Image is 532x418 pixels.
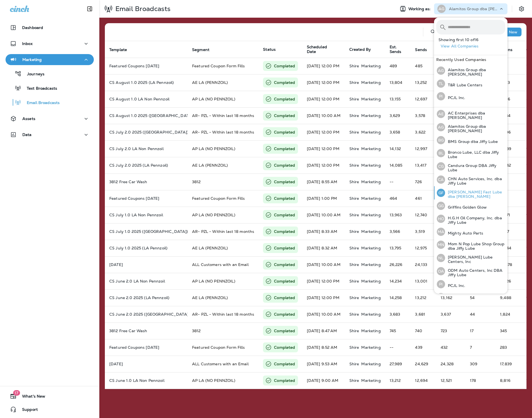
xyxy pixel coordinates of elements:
span: Click rate:3% (Clicks/Opens) [526,229,530,234]
span: Click rate:1% (Clicks/Opens) [526,212,531,217]
span: Scheduled Date [307,45,343,54]
p: Completed [274,245,295,251]
div: GF [437,189,445,197]
div: AG [437,123,445,131]
td: [DATE] 12:00 PM [302,124,345,140]
td: 27,989 [385,356,411,372]
p: 3812 Free Car Wash [109,180,183,184]
p: PCJL Inc. [445,283,465,288]
td: 14,234 [385,273,411,289]
button: HOH.G.H Oil Company, Inc. dba Jiffy Lube [434,212,507,225]
p: CS July 1.0 LA Non Pennzoil [109,213,183,217]
span: Click rate:1% (Clicks/Opens) [526,146,531,151]
p: Completed [274,345,295,350]
td: [DATE] 10:00 AM [302,107,345,124]
td: 26,226 [385,256,411,273]
button: NL[PERSON_NAME] Lube Centers, Inc [434,251,507,265]
p: T&R Lube Centers [445,83,482,87]
p: Shire [349,345,359,350]
p: ODM Auto Centers, Inc DBA Jiffy Lube [445,268,505,277]
td: 14,258 [385,289,411,306]
div: PI [437,92,445,100]
td: [DATE] 8:33 AM [302,223,345,240]
p: Marketing [361,345,381,350]
span: Segment [192,47,217,52]
p: Candura Group DBA Jiffy Lube [445,163,505,172]
td: 12,694 [411,372,436,389]
span: 17 [13,390,20,396]
p: Inbox [22,41,33,46]
td: [DATE] 12:00 PM [302,273,345,289]
p: Marketing [361,113,381,118]
td: 17 [466,323,496,339]
span: Opens [500,47,512,52]
p: Completed [274,212,295,218]
p: CS June 2.0 2025 (AR) [109,312,183,316]
td: [DATE] 9:53 AM [302,356,345,372]
p: 4th of July 2025 [109,262,183,267]
td: -- [385,174,411,190]
td: 13,212 [411,289,436,306]
p: Email Broadcasts [21,100,60,106]
p: Marketing [361,312,381,316]
td: [DATE] 12:00 PM [302,58,345,74]
div: BL [437,149,445,157]
button: AGAlamitos Group dba [PERSON_NAME] [434,121,507,134]
div: HO [437,215,445,223]
button: BGBMS Group dba Jiffy Lube [434,134,507,147]
div: Recently Used Companies [434,55,507,64]
span: Click rate:1% (Clicks/Opens) [526,97,531,102]
td: 3,681 [411,306,436,323]
td: 13,804 [385,74,411,91]
p: Completed [274,229,295,234]
p: Marketing [361,196,381,201]
div: SD [437,293,445,301]
button: Support [6,404,94,415]
button: CGCandura Group DBA Jiffy Lube [434,160,507,173]
p: Completed [274,196,295,201]
p: Mom N Pop Lube Shop Group dba Jiffy Lube [445,242,505,251]
span: Click rate:4% (Clicks/Opens) [526,179,530,184]
td: 13,162 [436,289,466,306]
p: Shire [349,196,359,201]
span: Open rate:64% (Opens/Sends) [500,345,507,350]
p: Completed [274,80,295,85]
p: Shire [349,180,359,184]
td: 464 [385,190,411,207]
p: CS June 1.0 LA Non Pennzoil [109,378,183,383]
span: Support [17,407,38,414]
p: Shire [349,312,359,316]
div: BG [437,136,445,144]
p: Completed [274,361,295,367]
span: Status [263,47,276,52]
span: ALL Customers with an Email [192,262,249,267]
p: CHN Auto Services, Inc. dba Jiffy Lube [445,177,505,185]
p: Completed [274,262,295,267]
p: Email Broadcasts [113,5,171,13]
td: [DATE] 1:00 PM [302,190,345,207]
td: 24,133 [411,256,436,273]
span: Click rate:5% (Clicks/Opens) [526,328,530,333]
p: Marketing [361,97,381,101]
p: Text Broadcasts [21,86,57,91]
p: Shire [349,378,359,383]
p: Shire [349,329,359,333]
p: Father's Day 2025 [109,362,183,366]
p: CS July 2.0 2025 (LA Pennzoil) [109,163,183,167]
span: Click rate:4% (Clicks/Opens) [526,312,531,317]
span: AP LA (NO PENNZOIL) [192,212,235,217]
p: Marketing [361,213,381,217]
span: Click rate:3% (Clicks/Opens) [526,130,531,135]
div: AE [437,110,445,118]
p: Dashboard [22,25,43,30]
td: 432 [436,339,466,356]
td: 54 [466,289,496,306]
td: [DATE] 12:00 PM [302,140,345,157]
button: AGAlamitos Group dba [PERSON_NAME] [434,64,507,77]
td: [DATE] 10:00 AM [302,256,345,273]
td: 3,683 [385,306,411,323]
td: 13,417 [411,157,436,174]
p: Completed [274,129,295,135]
span: AE LA (PENNZOIL) [192,246,228,251]
p: Mighty Auto Parts [445,231,483,235]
